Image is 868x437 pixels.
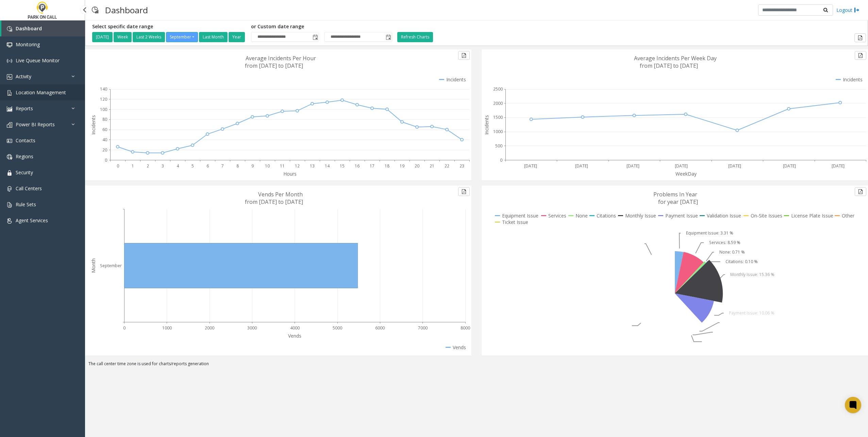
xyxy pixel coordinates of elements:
text: [DATE] [524,163,537,169]
text: Average Incidents Per Hour [246,54,316,62]
text: [DATE] [728,163,741,169]
img: 'icon' [7,202,12,208]
text: [DATE] [832,163,845,169]
img: 'icon' [7,90,12,96]
span: Contacts [16,137,35,144]
text: WeekDay [675,171,697,177]
text: 80 [102,116,107,122]
text: 2 [147,163,149,169]
text: 100 [100,107,107,112]
text: Incidents [90,115,97,135]
button: September [166,32,198,42]
text: Equipment Issue: 3.31 % [686,230,733,236]
text: Month [90,258,97,273]
img: 'icon' [7,170,12,176]
img: 'icon' [7,74,12,80]
text: 2500 [493,86,503,92]
button: Year [229,32,245,42]
text: 0 [123,325,126,331]
text: 7 [221,163,224,169]
text: 40 [102,137,107,143]
text: [DATE] [675,163,688,169]
text: 5000 [333,325,342,331]
text: 8000 [461,325,470,331]
text: Services: 8.59 % [709,240,740,245]
text: 22 [445,163,449,169]
button: [DATE] [92,32,113,42]
img: pageIcon [92,2,98,18]
span: Toggle popup [384,32,392,42]
text: from [DATE] to [DATE] [245,198,303,206]
text: Hours [283,171,297,177]
text: 1 [132,163,134,169]
button: Export to pdf [458,187,470,196]
text: 23 [460,163,464,169]
img: 'icon' [7,58,12,64]
text: 17 [370,163,374,169]
text: 3 [162,163,164,169]
span: Location Management [16,89,66,96]
img: 'icon' [7,138,12,144]
text: 1000 [493,129,503,134]
button: Week [114,32,132,42]
h3: Dashboard [102,2,151,18]
span: Agent Services [16,217,48,224]
text: 4000 [290,325,300,331]
text: 19 [400,163,404,169]
img: 'icon' [7,186,12,192]
span: Security [16,169,33,176]
text: 6 [206,163,209,169]
img: 'icon' [7,218,12,224]
img: 'icon' [7,106,12,112]
text: 8 [236,163,239,169]
text: 140 [100,86,107,92]
span: Dashboard [16,25,42,32]
text: 14 [325,163,330,169]
text: None: 0.71 % [719,249,745,255]
text: 20 [415,163,419,169]
text: 2000 [493,100,503,106]
text: 16 [355,163,360,169]
text: 21 [430,163,434,169]
span: Rule Sets [16,201,36,208]
a: Logout [836,6,859,14]
h5: Select specific date range [92,24,246,30]
text: 20 [102,147,107,153]
text: 120 [100,96,107,102]
span: Toggle popup [311,32,319,42]
span: Live Queue Monitor [16,57,60,64]
text: Monthly Issue: 15.36 % [730,272,774,277]
img: 'icon' [7,26,12,32]
text: 500 [495,143,502,149]
text: 1500 [493,114,503,120]
text: Vends Per Month [258,191,303,198]
button: Last 2 Weeks [133,32,165,42]
text: Incidents [483,115,490,135]
img: 'icon' [7,154,12,160]
text: 15 [340,163,345,169]
text: from [DATE] to [DATE] [245,62,303,69]
text: 0 [117,163,119,169]
button: Export to pdf [854,33,866,42]
text: 60 [102,127,107,132]
span: Regions [16,153,33,160]
text: September [100,263,122,269]
text: 9 [251,163,254,169]
text: 7000 [418,325,428,331]
text: from [DATE] to [DATE] [640,62,698,69]
text: 12 [295,163,300,169]
h5: or Custom date range [251,24,392,30]
img: logout [854,6,859,14]
text: 5 [191,163,194,169]
text: Problems In Year [653,191,697,198]
text: Vends [288,333,301,339]
text: Average Incidents Per Week Day [634,54,717,62]
span: Activity [16,73,31,80]
text: [DATE] [575,163,588,169]
button: Refresh Charts [397,32,433,42]
text: 1000 [162,325,172,331]
text: 3000 [247,325,257,331]
img: 'icon' [7,122,12,128]
text: 18 [385,163,389,169]
text: 11 [280,163,285,169]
